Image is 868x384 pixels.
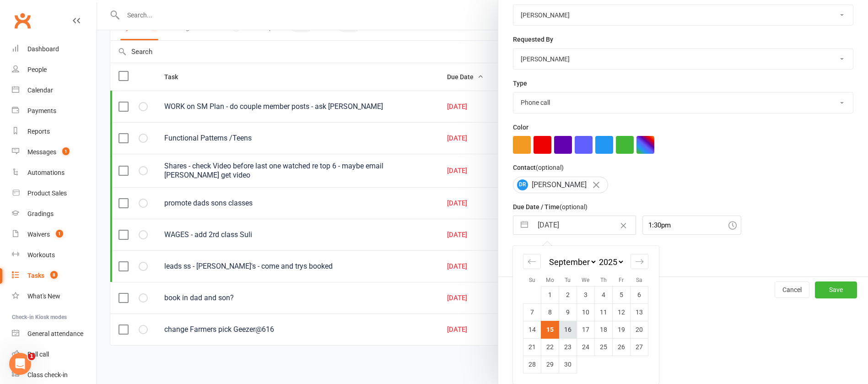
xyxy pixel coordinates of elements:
[27,87,53,94] div: Calendar
[595,286,613,303] td: Thursday, September 4, 2025
[12,265,97,286] a: Tasks 8
[565,277,571,283] small: Tu
[27,189,67,197] div: Product Sales
[27,169,65,176] div: Automations
[523,321,541,338] td: Sunday, September 14, 2025
[613,303,631,321] td: Friday, September 12, 2025
[631,286,648,303] td: Saturday, September 6, 2025
[12,344,97,365] a: Roll call
[541,286,559,303] td: Monday, September 1, 2025
[27,272,44,279] div: Tasks
[600,277,607,283] small: Th
[56,230,63,238] span: 1
[613,286,631,303] td: Friday, September 5, 2025
[12,245,97,265] a: Workouts
[62,147,70,155] span: 1
[577,286,595,303] td: Wednesday, September 3, 2025
[513,34,553,44] label: Requested By
[523,303,541,321] td: Sunday, September 7, 2025
[559,338,577,356] td: Tuesday, September 23, 2025
[12,204,97,224] a: Gradings
[523,338,541,356] td: Sunday, September 21, 2025
[559,303,577,321] td: Tuesday, September 9, 2025
[12,183,97,204] a: Product Sales
[27,210,54,217] div: Gradings
[613,321,631,338] td: Friday, September 19, 2025
[513,162,564,173] label: Contact
[27,107,56,114] div: Payments
[631,338,648,356] td: Saturday, September 27, 2025
[12,121,97,142] a: Reports
[11,9,34,32] a: Clubworx
[631,254,648,269] div: Move forward to switch to the next month.
[27,128,50,135] div: Reports
[546,277,554,283] small: Mo
[513,243,566,254] label: Email preferences
[541,303,559,321] td: Monday, September 8, 2025
[513,78,527,88] label: Type
[595,303,613,321] td: Thursday, September 11, 2025
[513,177,608,193] div: [PERSON_NAME]
[619,277,624,283] small: Fr
[28,353,35,360] span: 1
[559,286,577,303] td: Tuesday, September 2, 2025
[631,321,648,338] td: Saturday, September 20, 2025
[577,321,595,338] td: Wednesday, September 17, 2025
[577,338,595,356] td: Wednesday, September 24, 2025
[815,281,857,298] button: Save
[536,164,564,171] small: (optional)
[541,321,559,338] td: Selected. Monday, September 15, 2025
[12,324,97,344] a: General attendance kiosk mode
[582,277,589,283] small: We
[523,254,541,269] div: Move backward to switch to the previous month.
[775,281,809,298] button: Cancel
[27,292,60,300] div: What's New
[560,203,588,211] small: (optional)
[27,66,47,73] div: People
[541,356,559,373] td: Monday, September 29, 2025
[12,39,97,59] a: Dashboard
[12,80,97,101] a: Calendar
[12,162,97,183] a: Automations
[12,59,97,80] a: People
[523,356,541,373] td: Sunday, September 28, 2025
[595,321,613,338] td: Thursday, September 18, 2025
[12,142,97,162] a: Messages 1
[9,353,31,375] iframe: Intercom live chat
[577,303,595,321] td: Wednesday, September 10, 2025
[27,330,83,337] div: General attendance
[513,122,528,132] label: Color
[517,179,528,190] span: DR
[529,277,535,283] small: Su
[636,277,642,283] small: Sa
[12,224,97,245] a: Waivers 1
[559,321,577,338] td: Tuesday, September 16, 2025
[615,216,631,234] button: Clear Date
[50,271,58,279] span: 8
[27,371,68,379] div: Class check-in
[27,251,55,259] div: Workouts
[541,338,559,356] td: Monday, September 22, 2025
[513,202,588,212] label: Due Date / Time
[12,101,97,121] a: Payments
[613,338,631,356] td: Friday, September 26, 2025
[513,246,658,384] div: Calendar
[27,45,59,53] div: Dashboard
[27,351,49,358] div: Roll call
[631,303,648,321] td: Saturday, September 13, 2025
[595,338,613,356] td: Thursday, September 25, 2025
[27,148,56,156] div: Messages
[27,231,50,238] div: Waivers
[12,286,97,307] a: What's New
[559,356,577,373] td: Tuesday, September 30, 2025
